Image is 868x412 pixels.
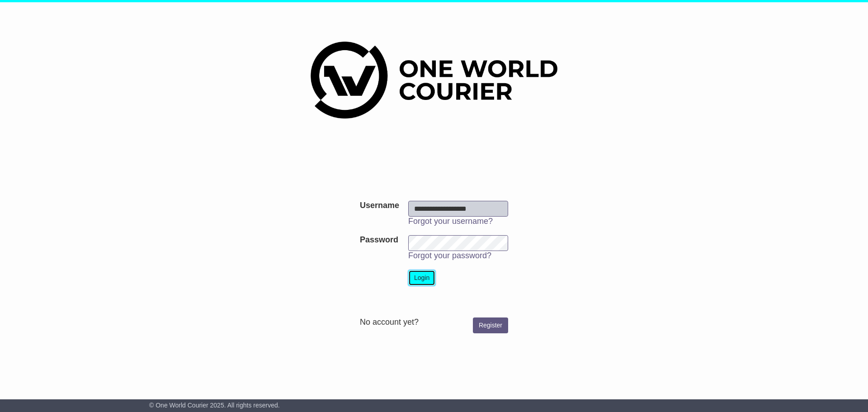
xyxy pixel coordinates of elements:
[408,270,435,286] button: Login
[360,201,399,211] label: Username
[311,42,557,118] img: One World
[408,251,491,260] a: Forgot your password?
[473,317,508,333] a: Register
[360,317,508,327] div: No account yet?
[149,402,280,409] span: © One World Courier 2025. All rights reserved.
[360,235,398,245] label: Password
[408,217,493,226] a: Forgot your username?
